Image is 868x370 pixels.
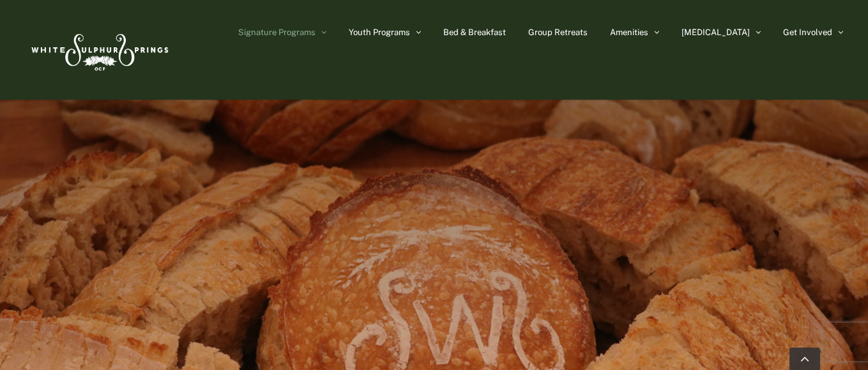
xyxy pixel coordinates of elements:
[610,28,648,36] span: Amenities
[783,28,832,36] span: Get Involved
[26,20,172,80] img: White Sulphur Springs Logo
[681,28,750,36] span: [MEDICAL_DATA]
[238,28,316,36] span: Signature Programs
[528,28,588,36] span: Group Retreats
[443,28,506,36] span: Bed & Breakfast
[349,28,410,36] span: Youth Programs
